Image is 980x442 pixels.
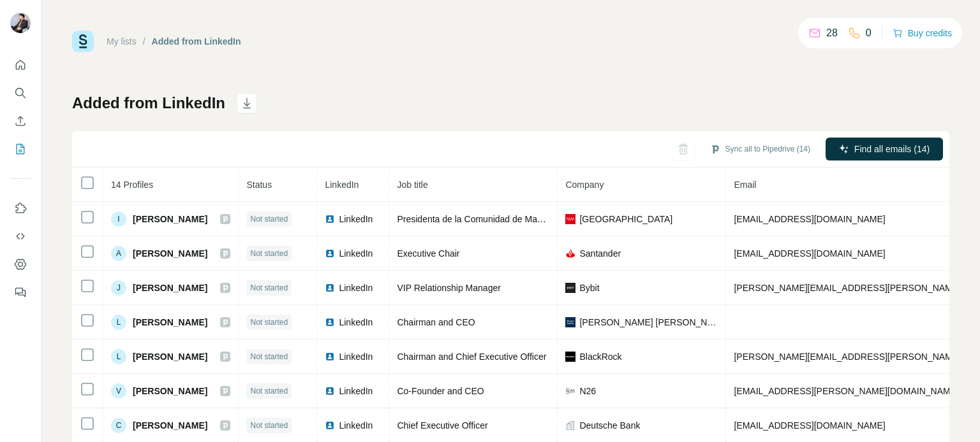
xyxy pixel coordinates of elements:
img: LinkedIn logo [325,317,335,327]
span: [PERSON_NAME] [133,419,207,432]
span: Not started [250,248,288,259]
span: Deutsche Bank [579,419,640,432]
span: Company [565,180,604,190]
span: LinkedIn [339,247,373,260]
img: company-logo [565,352,575,362]
span: Santander [579,247,621,260]
span: Status [246,180,272,190]
span: Email [734,180,756,190]
span: Not started [250,351,288,362]
span: Find all emails (14) [854,143,930,155]
button: Enrich CSV [10,110,31,132]
a: My lists [107,36,137,46]
button: Feedback [10,281,31,304]
span: [PERSON_NAME] [133,213,207,225]
span: Presidenta de la Comunidad de Madrid [397,214,552,224]
div: J [111,280,126,296]
span: BlackRock [579,350,621,363]
span: [PERSON_NAME] [133,316,207,329]
span: [PERSON_NAME] [133,350,207,363]
span: Not started [250,385,288,397]
span: [PERSON_NAME] [133,282,207,294]
span: [EMAIL_ADDRESS][DOMAIN_NAME] [734,214,885,224]
button: Buy credits [893,24,952,42]
img: LinkedIn logo [325,386,335,396]
span: LinkedIn [339,316,373,329]
p: 0 [866,25,872,41]
span: Not started [250,420,288,431]
span: LinkedIn [325,180,359,190]
span: Chief Executive Officer [397,420,487,431]
h1: Added from LinkedIn [72,93,225,113]
img: company-logo [565,283,575,293]
img: company-logo [565,317,575,327]
div: C [111,418,126,433]
span: LinkedIn [339,350,373,363]
button: Search [10,82,31,104]
span: LinkedIn [339,385,373,397]
button: Use Surfe API [10,225,31,248]
div: A [111,246,126,261]
span: Not started [250,282,288,294]
div: L [111,315,126,330]
button: Find all emails (14) [826,138,943,160]
span: Co-Founder and CEO [397,386,484,396]
span: Bybit [579,282,599,294]
img: LinkedIn logo [325,420,335,431]
li: / [143,35,145,48]
span: Not started [250,213,288,225]
span: Executive Chair [397,248,459,259]
button: Dashboard [10,253,31,276]
div: L [111,349,126,364]
span: [EMAIL_ADDRESS][PERSON_NAME][DOMAIN_NAME] [734,386,958,396]
span: Chairman and CEO [397,317,475,327]
img: LinkedIn logo [325,214,335,224]
span: Chairman and Chief Executive Officer [397,352,546,362]
span: N26 [579,385,596,397]
img: company-logo [565,248,575,259]
span: [EMAIL_ADDRESS][DOMAIN_NAME] [734,248,885,259]
div: Added from LinkedIn [152,35,241,48]
span: LinkedIn [339,419,373,432]
span: LinkedIn [339,213,373,225]
span: [PERSON_NAME] [133,247,207,260]
span: Not started [250,317,288,328]
div: V [111,383,126,399]
button: Quick start [10,53,31,76]
button: Use Surfe on LinkedIn [10,197,31,220]
span: Job title [397,180,427,190]
img: LinkedIn logo [325,248,335,259]
span: [GEOGRAPHIC_DATA] [579,213,672,225]
img: Avatar [10,13,31,33]
img: company-logo [565,386,575,396]
span: VIP Relationship Manager [397,283,500,293]
span: [EMAIL_ADDRESS][DOMAIN_NAME] [734,420,885,431]
div: I [111,211,126,227]
button: Sync all to Pipedrive (14) [701,139,819,159]
button: My lists [10,138,31,160]
img: LinkedIn logo [325,352,335,362]
p: 28 [826,25,838,41]
span: LinkedIn [339,282,373,294]
span: [PERSON_NAME] [133,385,207,397]
span: 14 Profiles [111,180,153,190]
img: Surfe Logo [72,31,94,52]
img: company-logo [565,214,575,224]
span: [PERSON_NAME] [PERSON_NAME] [579,316,718,329]
img: LinkedIn logo [325,283,335,293]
